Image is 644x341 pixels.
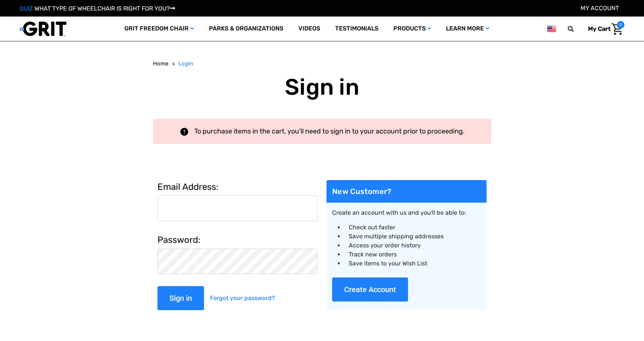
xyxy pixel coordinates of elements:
img: us.png [547,24,556,33]
li: Check out faster [344,223,481,232]
span: 0 [617,21,624,29]
p: Create an account with us and you'll be able to: [332,208,481,217]
a: Login [178,59,193,68]
li: Save multiple shipping addresses [344,232,481,241]
a: Forgot your password? [210,286,275,310]
span: QUIZ: [20,5,35,12]
a: GRIT Freedom Chair [117,17,201,41]
span: To purchase items in the cart, you'll need to sign in to your account prior to proceeding. [194,127,465,135]
span: Home [153,60,168,67]
button: Create Account [332,277,408,302]
a: Parks & Organizations [201,17,291,41]
img: Cart [612,23,623,35]
a: QUIZ:WHAT TYPE OF WHEELCHAIR IS RIGHT FOR YOU? [20,5,175,12]
li: Track new orders [344,250,481,259]
a: Cart with 0 items [582,21,624,37]
h2: New Customer? [327,180,487,203]
label: Email Address: [157,180,317,194]
h1: Sign in [153,74,491,101]
nav: Breadcrumb [153,59,491,68]
a: Products [386,17,438,41]
a: Videos [291,17,328,41]
span: Login [178,60,193,67]
a: Testimonials [328,17,386,41]
label: Password: [157,233,317,247]
a: Home [153,59,168,68]
img: GRIT All-Terrain Wheelchair and Mobility Equipment [20,21,67,36]
li: Access your order history [344,241,481,250]
li: Save items to your Wish List [344,259,481,268]
a: Learn More [438,17,497,41]
a: Create Account [332,288,408,296]
input: Sign in [157,286,204,310]
span: My Cart [588,25,611,32]
a: Account [581,5,619,12]
input: Search [571,21,582,37]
